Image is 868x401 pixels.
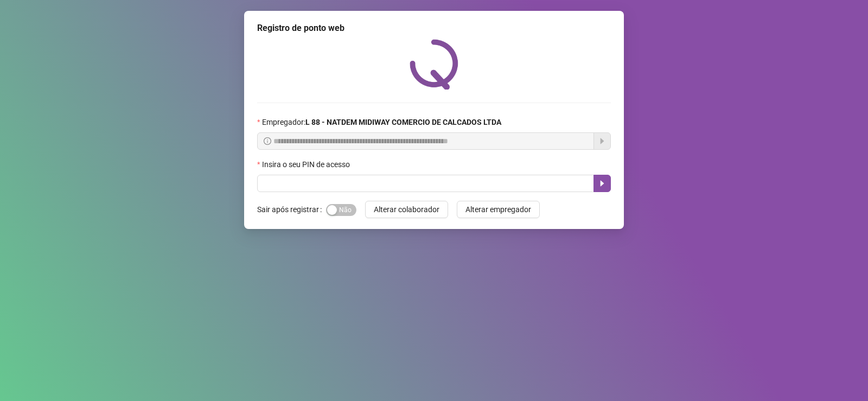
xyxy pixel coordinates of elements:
[257,201,326,218] label: Sair após registrar
[264,137,271,145] span: info-circle
[365,201,448,218] button: Alterar colaborador
[457,201,540,218] button: Alterar empregador
[598,179,607,188] span: caret-right
[257,158,357,170] label: Insira o seu PIN de acesso
[257,22,611,35] div: Registro de ponto web
[305,118,501,126] strong: L 88 - NATDEM MIDIWAY COMERCIO DE CALCADOS LTDA
[262,116,501,128] span: Empregador :
[374,203,439,215] span: Alterar colaborador
[465,203,531,215] span: Alterar empregador
[410,39,458,90] img: QRPoint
